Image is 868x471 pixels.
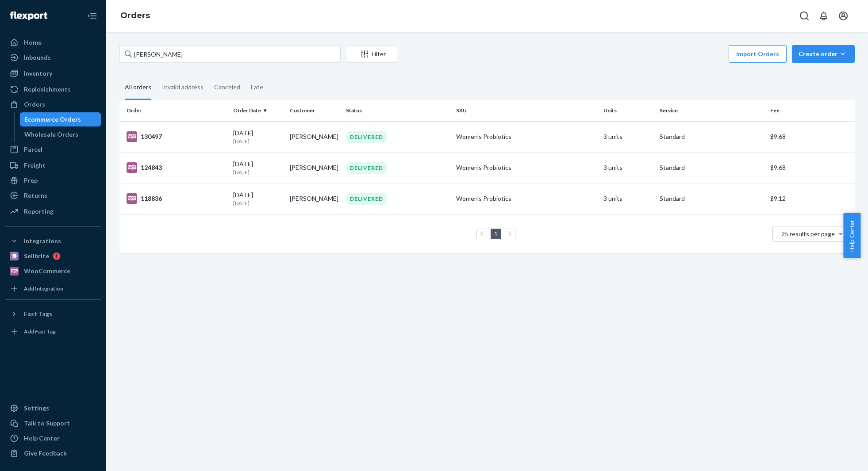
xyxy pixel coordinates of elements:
div: 124843 [127,162,226,173]
div: Talk to Support [24,419,70,428]
div: Filter [346,50,397,58]
th: Fee [767,100,855,121]
div: Ecommerce Orders [24,115,81,124]
th: SKU [453,100,599,121]
button: Integrations [5,234,101,248]
div: Integrations [24,237,61,245]
button: Give Feedback [5,446,101,460]
div: Add Fast Tag [24,328,56,335]
td: [PERSON_NAME] [286,152,342,183]
div: Returns [24,191,47,200]
th: Order Date [230,100,286,121]
th: Status [342,100,453,121]
td: $9.68 [767,121,855,152]
div: Wholesale Orders [24,130,78,139]
div: All orders [125,76,151,100]
td: 3 units [600,152,656,183]
div: Freight [24,161,46,170]
a: Talk to Support [5,416,101,430]
a: Inventory [5,66,101,80]
div: Women's Probiotics [456,163,596,172]
td: [PERSON_NAME] [286,121,342,152]
div: Replenishments [24,85,71,94]
button: Open notifications [815,7,833,25]
div: Late [251,76,263,99]
div: Canceled [214,76,240,99]
div: Inventory [24,69,52,78]
div: DELIVERED [346,193,387,205]
button: Create order [792,45,855,63]
a: Add Fast Tag [5,325,101,339]
div: Customer [290,107,339,114]
ol: breadcrumbs [113,3,157,29]
div: DELIVERED [346,131,387,143]
p: [DATE] [233,199,282,207]
button: Filter [346,45,397,63]
div: [DATE] [233,160,282,176]
a: Replenishments [5,82,101,96]
div: 130497 [127,131,226,142]
div: Reporting [24,207,54,216]
p: [DATE] [233,168,282,176]
a: Page 1 is your current page [492,230,499,237]
div: Parcel [24,145,42,154]
div: [DATE] [233,191,282,207]
input: Search orders [119,45,341,63]
a: WooCommerce [5,264,101,278]
div: Create order [799,50,848,58]
button: Open account menu [834,7,852,25]
img: Flexport logo [10,11,47,20]
div: Sellbrite [24,252,49,260]
td: $9.12 [767,183,855,214]
td: [PERSON_NAME] [286,183,342,214]
a: Orders [5,97,101,111]
a: Parcel [5,142,101,157]
div: Orders [24,100,45,109]
a: Add Integration [5,282,101,296]
a: Prep [5,173,101,188]
p: Standard [660,163,763,172]
div: Add Integration [24,285,63,292]
th: Service [656,100,766,121]
div: WooCommerce [24,267,70,276]
button: Help Center [843,213,860,258]
p: [DATE] [233,138,282,145]
div: Inbounds [24,53,51,62]
button: Import Orders [729,45,787,63]
a: Settings [5,401,101,415]
a: Sellbrite [5,249,101,263]
a: Returns [5,188,101,203]
a: Reporting [5,204,101,218]
a: Orders [120,11,150,20]
a: Freight [5,158,101,172]
div: Women's Probiotics [456,132,596,141]
button: Fast Tags [5,307,101,321]
th: Units [600,100,656,121]
div: Invalid address [162,76,204,99]
div: Women's Probiotics [456,194,596,203]
td: 3 units [600,121,656,152]
div: Help Center [24,434,60,443]
a: Help Center [5,431,101,445]
div: [DATE] [233,129,282,145]
div: Settings [24,404,49,413]
span: 25 results per page [781,230,835,237]
a: Wholesale Orders [20,127,101,142]
div: Prep [24,176,38,185]
td: 3 units [600,183,656,214]
div: DELIVERED [346,162,387,174]
p: Standard [660,194,763,203]
a: Inbounds [5,50,101,65]
div: 118836 [127,193,226,204]
th: Order [119,100,230,121]
div: Give Feedback [24,449,67,458]
button: Open Search Box [795,7,813,25]
div: Home [24,38,42,47]
a: Ecommerce Orders [20,112,101,126]
div: Fast Tags [24,310,52,318]
button: Close Navigation [83,7,101,25]
a: Home [5,35,101,50]
td: $9.68 [767,152,855,183]
p: Standard [660,132,763,141]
